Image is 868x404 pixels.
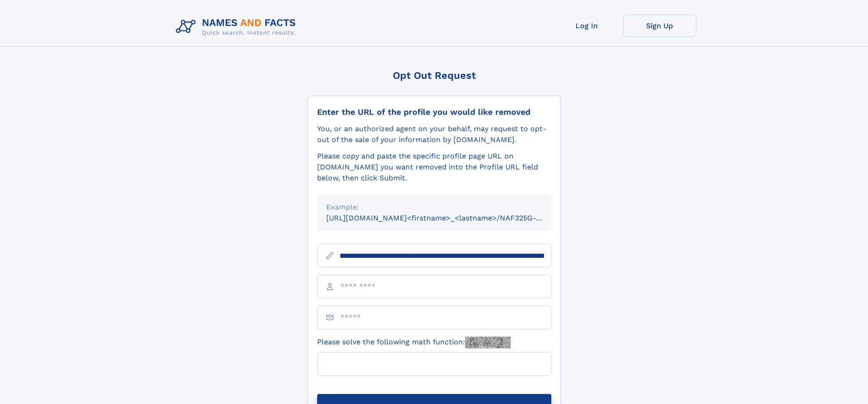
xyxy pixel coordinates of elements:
[172,15,303,39] img: Logo Names and Facts
[550,15,623,37] a: Log In
[317,107,551,117] div: Enter the URL of the profile you would like removed
[326,202,542,213] div: Example:
[623,15,696,37] a: Sign Up
[317,151,551,184] div: Please copy and paste the specific profile page URL on [DOMAIN_NAME] you want removed into the Pr...
[317,337,511,348] label: Please solve the following math function:
[326,214,569,222] small: [URL][DOMAIN_NAME]<firstname>_<lastname>/NAF325G-xxxxxxxx
[308,70,561,81] div: Opt Out Request
[317,123,551,145] div: You, or an authorized agent on your behalf, may request to opt-out of the sale of your informatio...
